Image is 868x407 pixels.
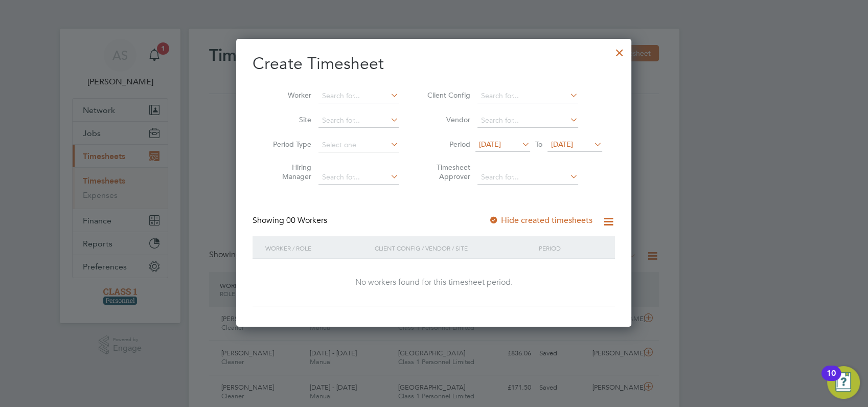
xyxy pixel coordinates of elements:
label: Hide created timesheets [489,215,592,225]
div: Showing [253,215,329,226]
div: Period [536,236,605,260]
span: 00 Workers [286,215,327,225]
span: [DATE] [479,140,501,149]
input: Search for... [477,89,578,103]
div: Client Config / Vendor / Site [372,236,536,260]
div: No workers found for this timesheet period. [263,277,605,288]
label: Period [424,140,470,149]
input: Search for... [318,89,399,103]
label: Vendor [424,115,470,124]
label: Site [265,115,311,124]
label: Timesheet Approver [424,163,470,181]
h2: Create Timesheet [253,53,615,75]
input: Search for... [318,114,399,128]
span: [DATE] [551,140,573,149]
div: 10 [827,373,836,387]
label: Worker [265,91,311,100]
div: Worker / Role [263,236,372,260]
label: Hiring Manager [265,163,311,181]
span: To [532,138,545,151]
input: Search for... [477,114,578,128]
label: Period Type [265,140,311,149]
input: Search for... [477,170,578,185]
label: Client Config [424,91,470,100]
button: Open Resource Center, 10 new notifications [827,366,860,399]
input: Select one [318,138,399,152]
input: Search for... [318,170,399,185]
